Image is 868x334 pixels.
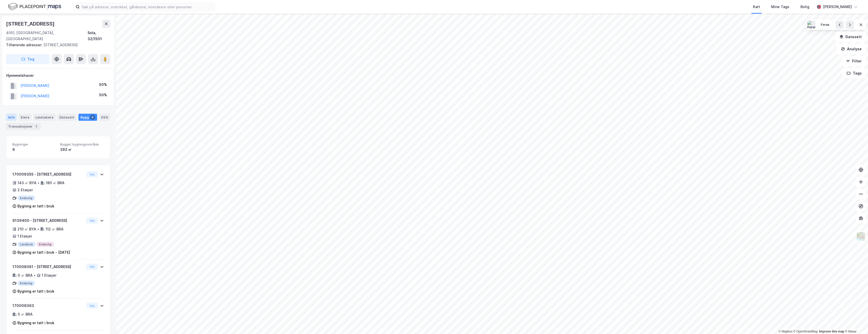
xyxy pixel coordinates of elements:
div: • [37,227,39,231]
div: Leietakere [33,114,55,121]
span: Tilhørende adresser: [6,43,44,47]
div: Info [6,114,17,121]
button: Vis [86,264,98,270]
div: Hjemmelshaver [6,73,110,79]
div: 170009363 [12,303,84,309]
div: 6 [90,115,95,120]
div: 2 [34,124,39,129]
div: [STREET_ADDRESS] [6,20,56,28]
div: 1 Etasjer [42,272,56,278]
div: Bygning er tatt i bruk [17,288,54,294]
div: Bolig [800,4,809,10]
div: • [34,273,36,277]
span: Bygninger [12,142,56,147]
div: Sola, 32/1501 [88,30,110,42]
div: 0 ㎡ BRA [18,311,33,317]
div: Mine Tags [771,4,789,10]
button: Vis [86,171,98,177]
div: [PERSON_NAME] [823,4,852,10]
div: Bygg [78,114,97,121]
button: Datasett [835,32,866,42]
button: Vis [86,218,98,224]
a: OpenStreetMap [793,330,818,333]
img: logo.f888ab2527a4732fd821a326f86c7f29.svg [8,2,61,11]
div: Bygning er tatt i bruk [17,203,54,209]
div: Bygning er tatt i bruk [17,320,54,326]
div: 112 ㎡ BRA [46,226,63,232]
div: ESG [99,114,110,121]
button: Analyse [837,44,866,54]
div: Kart [753,4,760,10]
button: Vis [86,303,98,309]
img: Forus [807,21,815,29]
div: 50% [99,92,107,98]
div: Transaksjoner [6,123,41,130]
button: Tag [6,54,50,64]
div: Eiere [19,114,31,121]
div: [STREET_ADDRESS] [6,42,106,48]
a: Improve this map [819,330,844,333]
button: Forus [817,21,833,29]
div: • [37,181,39,185]
input: Søk på adresse, matrikkel, gårdeiere, leietakere eller personer [80,3,215,11]
button: Tags [842,68,866,78]
div: Kontrollprogram for chat [843,310,868,334]
div: 292 ㎡ [60,147,104,153]
div: 9139400 - [STREET_ADDRESS] [12,218,84,224]
iframe: Chat Widget [843,310,868,334]
div: 1 Etasjer [17,233,32,239]
img: Z [856,232,866,241]
div: 2 Etasjer [17,187,33,193]
a: Mapbox [778,330,792,333]
div: Datasett [57,114,76,121]
div: 143 ㎡ BYA [17,180,36,186]
button: Filter [842,56,866,66]
span: Bygget bygningsområde [60,142,104,147]
div: 180 ㎡ BRA [46,180,64,186]
div: 50% [99,82,107,88]
div: 0 ㎡ BRA [18,272,33,278]
div: 170009355 - [STREET_ADDRESS] [12,171,84,177]
div: 6 [12,147,56,153]
div: Bygning er tatt i bruk - [DATE] [17,249,70,255]
div: Forus [821,23,830,27]
div: 210 ㎡ BYA [17,226,36,232]
div: 170008081 - [STREET_ADDRESS] [12,264,84,270]
div: 4051, [GEOGRAPHIC_DATA], [GEOGRAPHIC_DATA] [6,30,88,42]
